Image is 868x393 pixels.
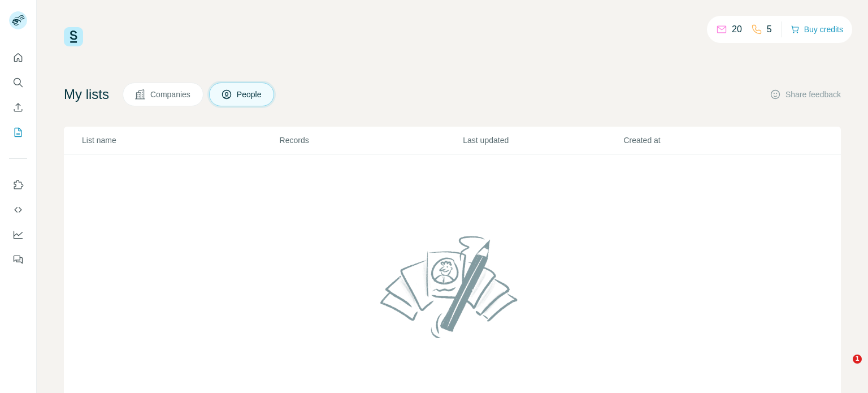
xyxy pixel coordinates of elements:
button: Search [9,72,27,93]
button: Dashboard [9,224,27,245]
p: 20 [732,23,742,36]
p: Created at [623,135,783,146]
iframe: Intercom live chat [830,355,857,382]
button: Use Surfe API [9,200,27,220]
img: No lists found [376,226,530,347]
span: Companies [150,89,192,100]
p: Last updated [463,135,622,146]
p: Records [280,135,462,146]
button: Share feedback [770,89,841,100]
button: Feedback [9,249,27,270]
button: My lists [9,122,27,142]
span: 1 [853,355,862,364]
button: Buy credits [791,21,843,37]
button: Use Surfe on LinkedIn [9,175,27,195]
button: Quick start [9,47,27,68]
p: 5 [767,23,772,36]
img: Surfe Logo [64,27,83,46]
p: List name [82,135,279,146]
button: Enrich CSV [9,97,27,118]
span: People [237,89,263,100]
h4: My lists [64,85,109,103]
